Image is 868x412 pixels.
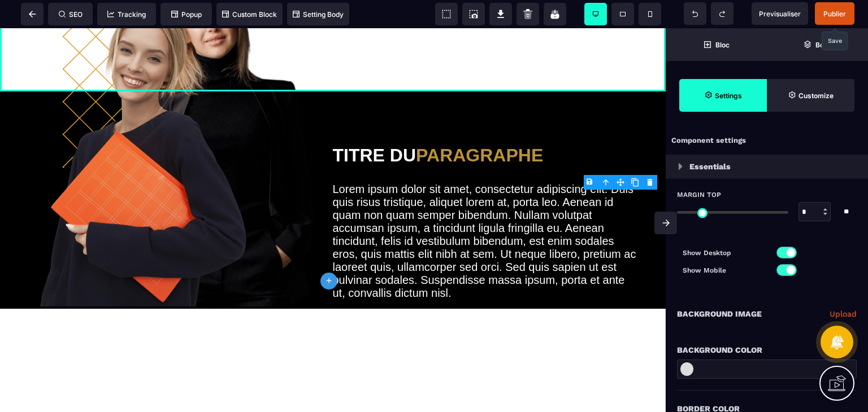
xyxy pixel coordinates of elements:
p: Background Image [677,307,762,321]
a: Upload [830,307,857,321]
span: Open Layer Manager [767,28,868,61]
span: Preview [752,2,808,25]
p: Show Mobile [683,265,767,276]
span: Tracking [107,10,146,19]
img: loading [678,163,683,170]
span: PARAGRAPHE [416,117,543,137]
h2: TITRE DU [333,111,641,143]
span: Setting Body [293,10,344,19]
span: Previsualiser [759,10,801,18]
span: Publier [823,10,846,18]
span: Popup [171,10,202,19]
span: Margin Top [677,190,721,199]
span: SEO [59,10,83,19]
strong: Bloc [715,41,730,49]
text: Lorem ipsum dolor sit amet, consectetur adipiscing elit. Duis quis risus tristique, aliquet lorem... [333,152,641,274]
span: View components [435,3,458,25]
strong: Customize [798,91,834,100]
span: Settings [679,79,767,112]
span: Open Blocks [666,28,767,61]
span: Custom Block [222,10,277,19]
div: Background Color [677,343,857,357]
span: Open Style Manager [767,79,854,112]
strong: Body [815,41,832,49]
p: Show Desktop [683,247,767,258]
p: Essentials [689,160,731,173]
strong: Settings [715,91,742,100]
div: Component settings [666,130,868,152]
span: Screenshot [462,3,485,25]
